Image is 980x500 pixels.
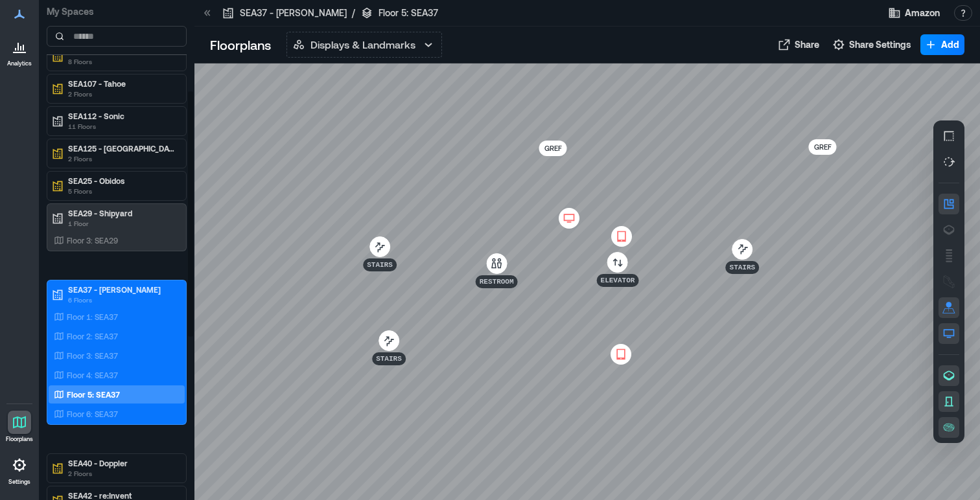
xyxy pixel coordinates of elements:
[68,143,177,153] p: SEA125 - [GEOGRAPHIC_DATA]
[67,389,120,400] p: Floor 5: SEA37
[480,277,514,287] p: Restroom
[67,235,118,245] p: Floor 3: SEA29
[68,89,177,99] p: 2 Floors
[884,3,944,23] button: Amazon
[795,38,819,51] span: Share
[8,478,30,486] p: Settings
[601,275,635,286] p: Elevator
[310,37,415,52] p: Displays & Landmarks
[849,38,911,51] span: Share Settings
[367,260,393,270] p: Stairs
[67,331,118,341] p: Floor 2: SEA37
[47,5,187,18] p: My Spaces
[68,186,177,196] p: 5 Floors
[68,111,177,121] p: SEA112 - Sonic
[67,312,118,322] p: Floor 1: SEA37
[544,142,562,155] p: GREF
[68,176,177,186] p: SEA25 - Obidos
[68,78,177,89] p: SEA107 - Tahoe
[67,409,118,419] p: Floor 6: SEA37
[68,218,177,229] p: 1 Floor
[240,6,347,19] p: SEA37 - [PERSON_NAME]
[814,141,832,153] p: GREF
[376,354,402,364] p: Stairs
[286,32,442,58] button: Displays & Landmarks
[68,56,177,67] p: 8 Floors
[68,153,177,164] p: 2 Floors
[379,6,438,19] p: Floor 5: SEA37
[352,6,355,19] p: /
[920,34,964,55] button: Add
[68,208,177,218] p: SEA29 - Shipyard
[68,284,177,295] p: SEA37 - [PERSON_NAME]
[774,34,823,55] button: Share
[730,262,756,273] p: Stairs
[67,350,118,361] p: Floor 3: SEA37
[210,36,271,54] p: Floorplans
[6,435,33,443] p: Floorplans
[68,458,177,468] p: SEA40 - Doppler
[68,295,177,305] p: 6 Floors
[2,407,37,447] a: Floorplans
[68,121,177,131] p: 11 Floors
[68,468,177,479] p: 2 Floors
[905,6,940,19] span: Amazon
[7,60,32,67] p: Analytics
[67,370,118,380] p: Floor 4: SEA37
[4,449,35,490] a: Settings
[828,34,915,55] button: Share Settings
[3,31,36,71] a: Analytics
